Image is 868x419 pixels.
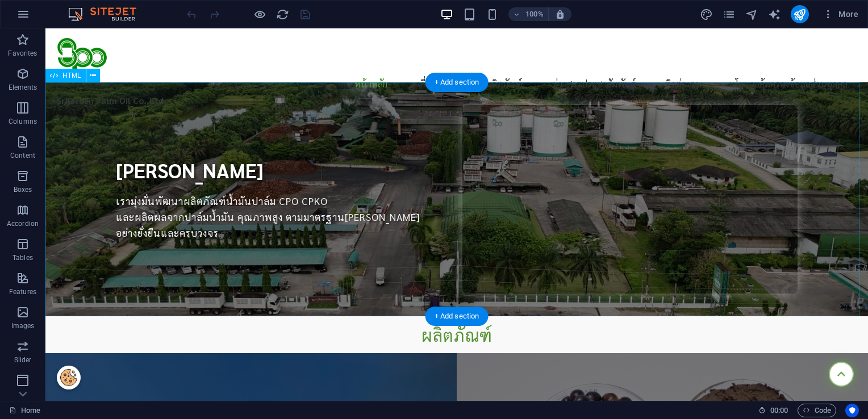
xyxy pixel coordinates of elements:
[700,8,713,21] i: Design (Ctrl+Alt+Y)
[508,7,549,21] button: 100%
[845,404,859,417] button: Usercentrics
[9,404,40,417] a: Click to cancel selection. Double-click to open Pages
[758,404,788,417] h6: Session time
[8,49,37,58] p: Favorites
[745,7,759,21] button: navigator
[276,8,289,21] i: Reload page
[791,5,809,23] button: publish
[778,406,780,414] span: :
[768,8,781,21] i: AI Writer
[700,7,713,21] button: design
[14,185,32,194] p: Boxes
[555,9,565,19] i: On resize automatically adjust zoom level to fit chosen device.
[253,7,266,21] button: Click here to leave preview mode and continue editing
[723,7,736,21] button: pages
[425,307,489,326] div: + Add section
[818,5,863,23] button: More
[798,404,836,417] button: Code
[723,8,736,21] i: Pages (Ctrl+Alt+S)
[11,321,35,330] p: Images
[793,8,806,21] i: Publish
[803,404,831,417] span: Code
[10,151,35,160] p: Content
[276,7,289,21] button: reload
[9,287,36,296] p: Features
[62,72,81,79] span: HTML
[9,83,37,92] p: Elements
[525,7,544,21] h6: 100%
[12,253,33,262] p: Tables
[7,219,39,228] p: Accordion
[770,404,788,417] span: 00 00
[425,73,489,92] div: + Add section
[745,8,758,21] i: Navigator
[14,355,32,364] p: Slider
[65,7,151,21] img: Editor Logo
[823,9,858,20] span: More
[9,117,37,126] p: Columns
[768,7,782,21] button: text_generator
